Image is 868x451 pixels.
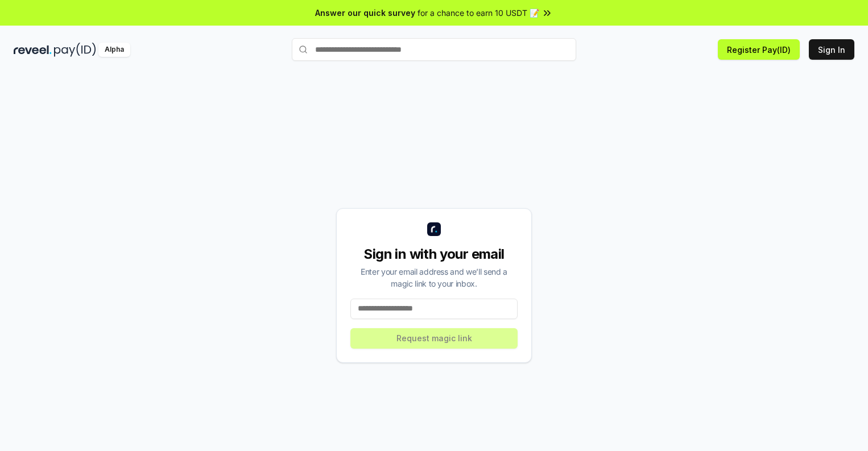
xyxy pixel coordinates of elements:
span: for a chance to earn 10 USDT 📝 [418,7,539,19]
img: pay_id [54,43,96,57]
span: Answer our quick survey [315,7,415,19]
div: Enter your email address and we’ll send a magic link to your inbox. [350,266,518,289]
div: Sign in with your email [350,245,518,263]
button: Register Pay(ID) [718,39,800,60]
div: Alpha [98,43,130,57]
button: Sign In [809,39,854,60]
img: reveel_dark [14,43,52,57]
img: logo_small [427,222,441,236]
